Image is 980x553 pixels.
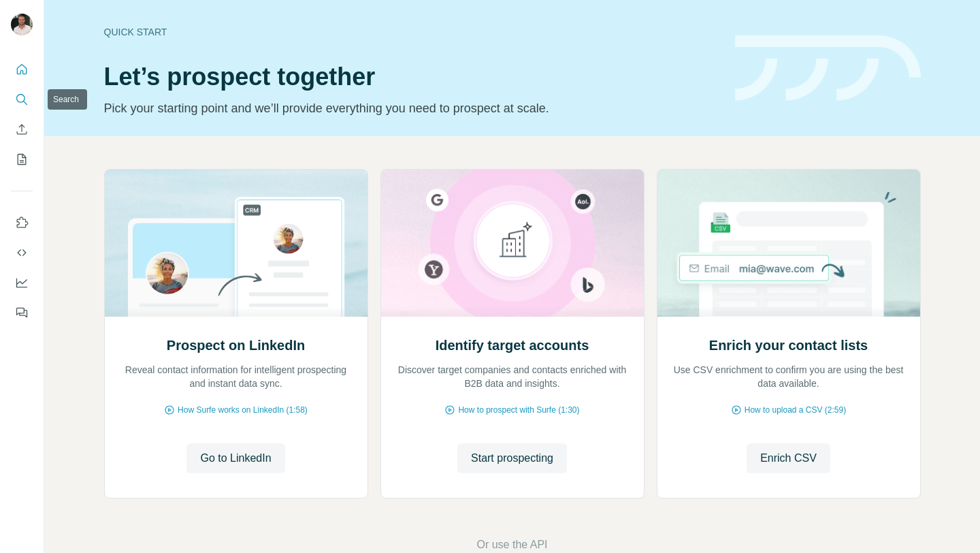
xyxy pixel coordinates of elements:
button: Use Surfe API [11,240,33,265]
img: Prospect on LinkedIn [104,170,368,317]
button: Enrich CSV [747,443,830,473]
p: Reveal contact information for intelligent prospecting and instant data sync. [118,363,354,390]
h2: Prospect on LinkedIn [167,336,305,355]
h1: Let’s prospect together [104,63,719,91]
button: Quick start [11,57,33,82]
button: Use Surfe on LinkedIn [11,210,33,235]
button: Enrich CSV [11,117,33,142]
button: My lists [11,147,33,172]
button: Start prospecting [457,443,567,473]
span: How to prospect with Surfe (1:30) [458,404,579,416]
h2: Identify target accounts [436,336,589,355]
button: Or use the API [476,537,547,553]
p: Pick your starting point and we’ll provide everything you need to prospect at scale. [104,99,719,118]
h2: Enrich your contact lists [709,336,868,355]
img: Identify target accounts [380,170,644,317]
span: How Surfe works on LinkedIn (1:58) [178,404,308,416]
button: Feedback [11,300,33,325]
p: Discover target companies and contacts enriched with B2B data and insights. [395,363,630,390]
img: Enrich your contact lists [657,170,921,317]
img: banner [735,35,921,101]
p: Use CSV enrichment to confirm you are using the best data available. [671,363,906,390]
button: Go to LinkedIn [186,443,284,473]
span: Enrich CSV [760,450,817,467]
span: Go to LinkedIn [200,450,271,467]
span: How to upload a CSV (2:59) [745,404,846,416]
button: Dashboard [11,270,33,295]
span: Start prospecting [471,450,553,467]
button: Search [11,87,33,112]
img: Avatar [11,14,33,35]
div: Quick start [104,25,719,39]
